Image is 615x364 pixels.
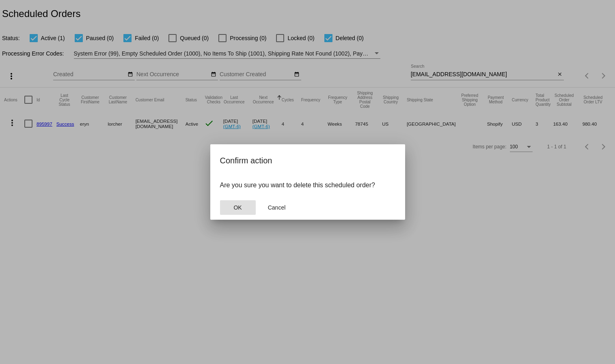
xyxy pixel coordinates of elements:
[233,204,242,211] span: OK
[220,154,395,167] h2: Confirm action
[220,200,256,215] button: Close dialog
[259,200,295,215] button: Close dialog
[268,204,286,211] span: Cancel
[220,182,395,189] p: Are you sure you want to delete this scheduled order?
